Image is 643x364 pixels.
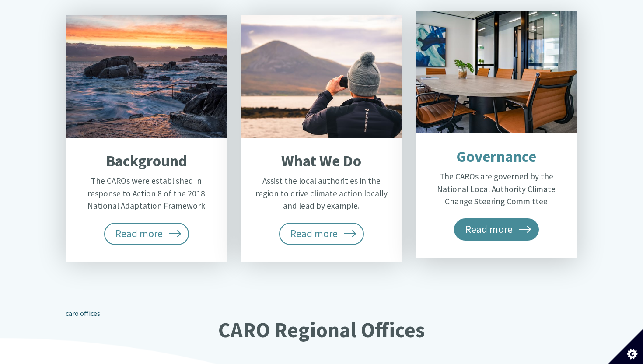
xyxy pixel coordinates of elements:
[416,11,577,258] a: Governance The CAROs are governed by the National Local Authority Climate Change Steering Committ...
[78,152,215,170] h2: Background
[66,15,227,262] a: Background The CAROs were established in response to Action 8 of the 2018 National Adaptation Fra...
[253,152,390,170] h2: What We Do
[253,175,390,212] p: Assist the local authorities in the region to drive climate action locally and lead by example.
[78,175,215,212] p: The CAROs were established in response to Action 8 of the 2018 National Adaptation Framework
[608,329,643,364] button: Set cookie preferences
[66,309,100,318] a: caro offices
[104,223,189,245] span: Read more
[428,147,565,166] h2: Governance
[454,218,539,240] span: Read more
[241,15,402,262] a: What We Do Assist the local authorities in the region to drive climate action locally and lead by...
[66,318,577,342] h2: CARO Regional Offices
[279,223,364,245] span: Read more
[428,170,565,208] p: The CAROs are governed by the National Local Authority Climate Change Steering Committee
